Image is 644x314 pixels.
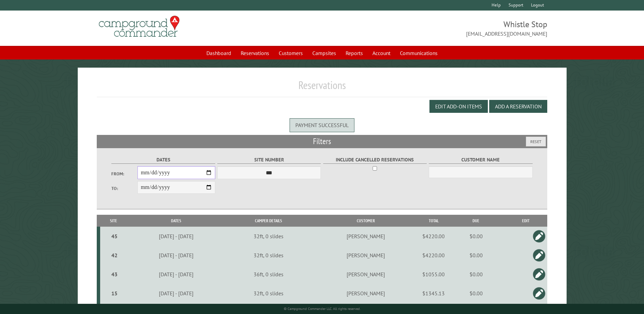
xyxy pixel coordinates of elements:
td: $0.00 [447,246,505,265]
th: Dates [127,215,226,227]
td: $1345.13 [420,284,447,303]
td: 32ft, 0 slides [225,227,311,246]
div: [DATE] - [DATE] [128,271,224,278]
td: 32ft, 0 slides [225,246,311,265]
div: [DATE] - [DATE] [128,252,224,259]
th: Total [420,215,447,227]
div: [DATE] - [DATE] [128,290,224,297]
h2: Filters [97,135,547,148]
h1: Reservations [97,78,547,97]
td: [PERSON_NAME] [311,284,420,303]
td: 36ft, 0 slides [225,265,311,284]
a: Communications [396,47,442,59]
small: © Campground Commander LLC. All rights reserved. [284,307,361,311]
div: 42 [103,252,126,259]
button: Reset [526,137,546,146]
td: [PERSON_NAME] [311,265,420,284]
th: Site [100,215,127,227]
a: Account [368,47,394,59]
div: [DATE] - [DATE] [128,233,224,240]
a: Dashboard [202,47,235,59]
td: $0.00 [447,227,505,246]
label: Customer Name [429,156,532,164]
label: Dates [111,156,215,164]
img: Campground Commander [97,13,182,40]
th: Due [447,215,505,227]
th: Customer [311,215,420,227]
span: Whistle Stop [EMAIL_ADDRESS][DOMAIN_NAME] [322,19,547,38]
div: Payment successful [290,118,354,132]
td: [PERSON_NAME] [311,246,420,265]
td: [PERSON_NAME] [311,227,420,246]
div: 15 [103,290,126,297]
td: $4220.00 [420,227,447,246]
div: 43 [103,271,126,278]
a: Reservations [237,47,273,59]
td: $0.00 [447,284,505,303]
label: Include Cancelled Reservations [323,156,427,164]
button: Add a Reservation [489,100,547,113]
label: From: [111,171,137,177]
th: Edit [505,215,547,227]
button: Edit Add-on Items [429,100,488,113]
a: Reports [342,47,367,59]
label: To: [111,185,137,192]
a: Customers [275,47,307,59]
td: $4220.00 [420,246,447,265]
td: 32ft, 0 slides [225,284,311,303]
th: Camper Details [225,215,311,227]
div: 45 [103,233,126,240]
a: Campsites [308,47,340,59]
label: Site Number [217,156,321,164]
td: $0.00 [447,265,505,284]
td: $1055.00 [420,265,447,284]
